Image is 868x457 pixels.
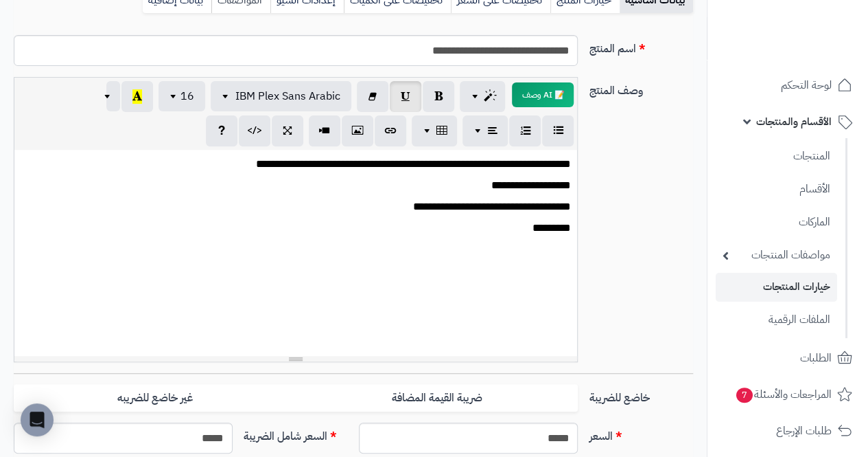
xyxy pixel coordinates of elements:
a: الملفات الرقمية [716,305,837,335]
img: logo-2.png [775,38,855,67]
span: الطلبات [800,348,832,368]
a: لوحة التحكم [716,69,860,102]
label: اسم المنتج [583,35,699,57]
label: السعر [583,423,699,445]
label: وصف المنتج [583,77,699,99]
button: IBM Plex Sans Arabic [211,81,351,111]
label: غير خاضع للضريبه [14,384,296,412]
button: 📝 AI وصف [512,82,574,107]
a: الأقسام [716,175,837,204]
span: 7 [736,388,753,403]
span: 16 [180,88,194,104]
a: مواصفات المنتجات [716,241,837,270]
span: IBM Plex Sans Arabic [235,88,340,104]
div: Open Intercom Messenger [21,403,54,436]
label: السعر شامل الضريبة [238,423,353,445]
button: 16 [159,81,205,111]
a: خيارات المنتجات [716,273,837,301]
a: الطلبات [716,342,860,375]
a: المنتجات [716,142,837,171]
span: الأقسام والمنتجات [756,112,832,131]
span: طلبات الإرجاع [776,421,832,441]
label: خاضع للضريبة [583,384,699,406]
a: المراجعات والأسئلة7 [716,378,860,411]
span: المراجعات والأسئلة [735,385,832,404]
a: طلبات الإرجاع [716,414,860,447]
label: ضريبة القيمة المضافة [296,384,578,412]
a: الماركات [716,208,837,237]
span: لوحة التحكم [781,76,832,95]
